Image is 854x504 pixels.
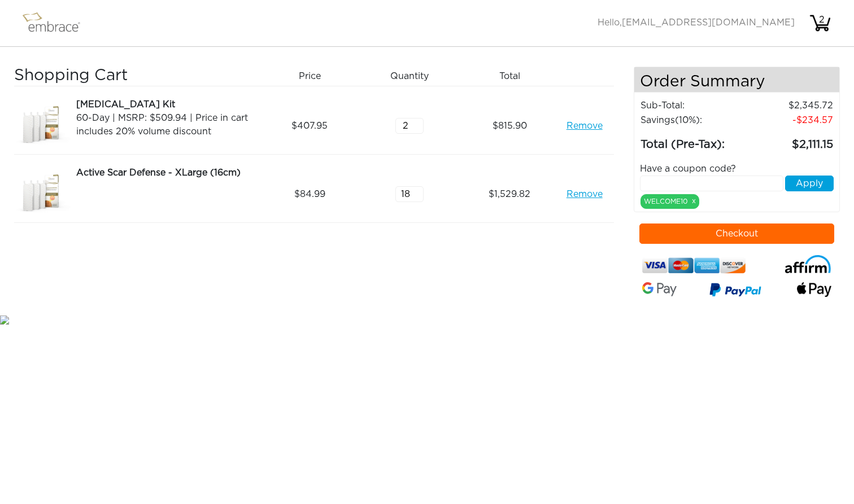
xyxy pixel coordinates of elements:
[493,119,527,133] span: 815.90
[76,98,255,111] div: [MEDICAL_DATA] Kit
[640,98,747,113] td: Sub-Total:
[14,67,255,86] h3: Shopping Cart
[567,119,603,133] a: Remove
[598,18,795,27] span: Hello,
[640,194,699,209] div: WELCOME10
[642,255,746,277] img: credit-cards.png
[811,13,833,27] div: 2
[634,67,840,93] h4: Order Summary
[797,282,831,296] img: fullApplePay.png
[709,280,761,301] img: paypal-v3.png
[76,111,255,138] div: 60-Day | MSRP: $509.94 | Price in cart includes 20% volume discount
[746,128,834,154] td: 2,111.15
[809,18,831,27] a: 2
[785,255,831,273] img: affirm-logo.svg
[746,98,834,113] td: 2,345.72
[264,67,364,86] div: Price
[622,18,795,27] span: [EMAIL_ADDRESS][DOMAIN_NAME]
[639,223,835,244] button: Checkout
[567,187,603,201] a: Remove
[640,113,747,128] td: Savings :
[746,113,834,128] td: 234.57
[294,187,325,201] span: 84.99
[809,12,831,34] img: cart
[785,176,834,191] button: Apply
[390,69,429,83] span: Quantity
[640,128,747,154] td: Total (Pre-Tax):
[631,162,843,176] div: Have a coupon code?
[489,187,530,201] span: 1,529.82
[291,119,328,133] span: 407.95
[20,9,93,37] img: logo.png
[14,166,71,222] img: a09f5d18-8da6-11e7-9c79-02e45ca4b85b.jpeg
[642,282,677,296] img: Google-Pay-Logo.svg
[14,98,71,154] img: a09f5d18-8da6-11e7-9c79-02e45ca4b85b.jpeg
[675,116,700,125] span: (10%)
[692,196,696,206] a: x
[464,67,564,86] div: Total
[76,166,255,179] div: Active Scar Defense - XLarge (16cm)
